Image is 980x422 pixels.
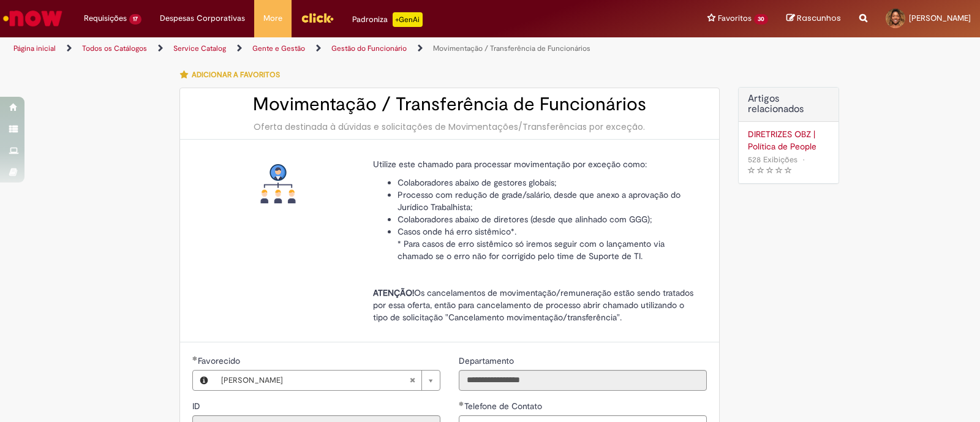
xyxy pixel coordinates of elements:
[301,9,334,27] img: click_logo_yellow_360x200.png
[398,214,652,225] span: Colaboradores abaixo de diretores (desde que alinhado com GGG);
[1,6,64,31] img: ServiceNow
[398,226,516,237] span: Casos onde há erro sistêmico*.
[393,12,423,27] p: +GenAi
[718,12,752,24] span: Favoritos
[82,43,147,53] a: Todos os Catálogos
[398,189,680,213] span: Processo com redução de grade/salário, desde que anexo a aprovação do Jurídico Trabalhista;
[179,62,287,88] button: Adicionar a Favoritos
[331,43,407,53] a: Gestão do Funcionário
[403,371,421,390] abbr: Limpar campo Favorecido
[192,70,280,80] span: Adicionar a Favoritos
[192,94,707,115] h2: Movimentação / Transferência de Funcionários
[754,14,768,24] span: 30
[215,371,440,390] a: [PERSON_NAME]Limpar campo Favorecido
[263,12,282,24] span: More
[748,154,797,165] span: 528 Exibições
[352,12,423,27] div: Padroniza
[192,400,203,412] label: Somente leitura - ID
[129,14,141,24] span: 17
[193,371,215,390] button: Favorecido, Visualizar este registro Paula Carolina Ferreira Soares
[433,43,590,53] a: Movimentação / Transferência de Funcionários
[192,356,198,361] span: Obrigatório Preenchido
[786,13,841,24] a: Rascunhos
[252,43,305,53] a: Gente e Gestão
[160,12,245,24] span: Despesas Corporativas
[9,37,644,60] ul: Trilhas de página
[459,370,707,391] input: Departamento
[84,12,127,24] span: Requisições
[459,355,516,366] span: Somente leitura - Departamento
[797,12,841,24] span: Rascunhos
[398,177,557,188] span: Colaboradores abaixo de gestores globais;
[373,159,647,170] span: Utilize este chamado para processar movimentação por exceção como:
[221,371,409,390] span: [PERSON_NAME]
[373,287,693,323] span: Os cancelamentos de movimentação/remuneração estão sendo tratados por essa oferta, então para can...
[173,43,226,53] a: Service Catalog
[258,164,298,203] img: Movimentação / Transferência de Funcionários
[13,43,56,53] a: Página inicial
[464,401,545,412] span: Telefone de Contato
[800,151,807,168] span: •
[198,355,243,366] span: Necessários - Favorecido
[192,401,203,412] span: Somente leitura - ID
[459,401,464,406] span: Obrigatório Preenchido
[373,287,414,298] strong: ATENÇÃO!
[748,94,829,115] h3: Artigos relacionados
[459,355,516,367] label: Somente leitura - Departamento
[748,128,829,153] a: DIRETRIZES OBZ | Política de People
[398,238,665,262] span: * Para casos de erro sistêmico só iremos seguir com o lançamento via chamado se o erro não for co...
[909,13,971,23] span: [PERSON_NAME]
[192,121,707,133] div: Oferta destinada à dúvidas e solicitações de Movimentações/Transferências por exceção.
